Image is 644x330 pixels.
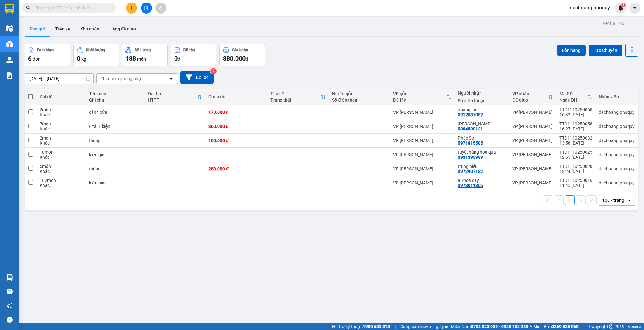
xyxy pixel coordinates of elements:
[393,152,452,157] div: VP [PERSON_NAME]
[40,94,83,99] div: Chi tiết
[6,72,13,79] img: solution-icon
[40,183,83,188] div: Khác
[627,198,632,203] svg: open
[565,4,615,12] span: dachoang.phuquy
[40,169,83,174] div: Khác
[223,55,246,62] span: 880.000
[126,3,137,14] button: plus
[28,55,31,62] span: 6
[393,166,452,171] div: VP [PERSON_NAME]
[26,6,31,10] span: search
[458,150,506,155] div: tuyết hùng hoa quả
[219,44,265,66] button: Chưa thu880.000đ
[40,155,83,160] div: Khác
[232,48,248,52] div: Chưa thu
[559,140,592,146] div: 13:58 [DATE]
[557,45,586,56] button: Lên hàng
[332,323,390,330] span: Hỗ trợ kỹ thuật:
[632,5,638,11] span: caret-down
[471,324,528,329] strong: 0708 023 035 - 0935 103 250
[89,138,142,143] div: thùng
[559,97,587,102] div: Ngày ĐH
[183,48,195,52] div: Đã thu
[89,91,142,96] div: Tên món
[458,107,506,112] div: hoàng lưu
[75,21,104,36] button: Kho nhận
[6,25,13,32] img: warehouse-icon
[393,124,452,129] div: VP [PERSON_NAME]
[33,57,41,62] span: đơn
[40,150,83,155] div: 10 món
[565,195,575,205] button: 1
[458,178,506,183] div: a khoa cày
[559,107,592,112] div: TTD1110250060
[552,324,579,329] strong: 0369 525 060
[589,45,622,56] button: Tạo Chuyến
[458,121,506,126] div: phương hoan
[208,110,264,115] div: 170.000 đ
[530,325,532,328] span: ⚪️
[6,57,13,63] img: warehouse-icon
[6,41,13,47] img: warehouse-icon
[458,112,483,117] div: 0912037052
[40,178,83,183] div: 162 món
[208,94,264,99] div: Chưa thu
[270,91,321,96] div: Thu hộ
[25,44,70,66] button: Đơn hàng6đơn
[267,89,329,105] th: Toggle SortBy
[400,323,449,330] span: Cung cấp máy in - giấy in:
[393,97,447,102] div: ĐC lấy
[81,57,86,62] span: kg
[180,71,214,84] button: Bộ lọc
[393,91,447,96] div: VP gửi
[603,20,624,27] div: ver 1.8.146
[148,97,197,102] div: HTTT
[135,48,151,52] div: Số lượng
[7,289,13,294] span: question-circle
[599,138,635,143] div: dachoang.phuquy
[458,98,506,103] div: Số điện thoại
[50,21,75,36] button: Trên xe
[7,303,13,309] span: notification
[559,150,592,155] div: TTD1110250025
[509,89,556,105] th: Toggle SortBy
[5,4,14,14] img: logo-vxr
[395,323,396,330] span: |
[332,91,386,96] div: Người gửi
[363,324,390,329] strong: 1900 633 818
[458,140,483,146] div: 0971815585
[86,48,105,52] div: Khối lượng
[512,110,553,115] div: VP [PERSON_NAME]
[137,57,146,62] span: món
[559,135,592,140] div: TTD1110250032
[451,323,528,330] span: Miền Nam
[89,166,142,171] div: thùng
[458,183,483,188] div: 0973011866
[174,55,178,62] span: 0
[35,4,109,11] input: Tìm tên, số ĐT hoặc mã đơn
[89,180,142,185] div: kiện bỉm
[393,180,452,185] div: VP [PERSON_NAME]
[89,152,142,157] div: kiện giỏ
[622,3,625,7] span: 1
[332,97,386,102] div: Số điện thoại
[40,126,83,131] div: Khác
[208,138,264,143] div: 100.000 đ
[458,126,483,131] div: 0384530131
[512,166,553,171] div: VP [PERSON_NAME]
[458,169,483,174] div: 0972907182
[559,126,592,131] div: 16:27 [DATE]
[100,75,144,82] div: Chọn văn phòng nhận
[458,164,506,169] div: trung hiếu
[393,110,452,115] div: VP [PERSON_NAME]
[559,169,592,174] div: 12:24 [DATE]
[73,44,119,66] button: Khối lượng0kg
[171,44,216,66] button: Đã thu0đ
[512,152,553,157] div: VP [PERSON_NAME]
[629,3,640,14] button: caret-down
[89,124,142,129] div: 6 tải 1 kiện
[122,44,168,66] button: Số lượng188món
[6,274,13,281] img: warehouse-icon
[559,155,592,160] div: 12:55 [DATE]
[512,180,553,185] div: VP [PERSON_NAME]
